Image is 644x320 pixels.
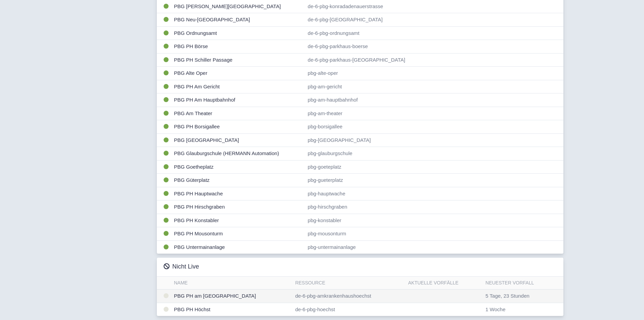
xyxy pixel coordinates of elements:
td: pbg-gueterplatz [305,174,428,187]
td: pbg-untermainanlage [305,240,428,254]
td: PBG Alte Oper [171,67,305,80]
td: pbg-konstabler [305,214,428,227]
td: de-6-pbg-ordnungsamt [305,26,428,40]
td: de-6-pbg-parkhaus-boerse [305,40,428,54]
th: Aktuelle Vorfälle [406,277,483,290]
td: pbg-alte-oper [305,67,428,80]
td: PBG PH Mousonturm [171,227,305,241]
th: Name [171,277,293,290]
td: pbg-[GEOGRAPHIC_DATA] [305,133,428,147]
td: PBG Goetheplatz [171,160,305,174]
td: PBG PH am [GEOGRAPHIC_DATA] [171,290,293,303]
td: pbg-goeteplatz [305,160,428,174]
td: PBG PH Höchst [171,303,293,316]
td: PBG Güterplatz [171,174,305,187]
td: pbg-am-hauptbahnhof [305,93,428,107]
td: pbg-borsigallee [305,120,428,134]
span: 1 Woche [485,306,505,312]
td: pbg-am-gericht [305,80,428,93]
span: 5 Tage, 23 Stunden [485,293,529,299]
h3: Nicht Live [164,263,199,271]
td: PBG Untermainanlage [171,240,305,254]
td: PBG PH Borsigallee [171,120,305,134]
td: PBG Neu-[GEOGRAPHIC_DATA] [171,13,305,27]
th: Neuester Vorfall [483,277,563,290]
td: PBG PH Schiller Passage [171,53,305,67]
td: PBG Am Theater [171,107,305,120]
td: PBG [GEOGRAPHIC_DATA] [171,133,305,147]
td: pbg-mousonturm [305,227,428,241]
td: PBG PH Hirschgraben [171,200,305,214]
td: PBG PH Am Gericht [171,80,305,93]
td: PBG PH Börse [171,40,305,54]
td: PBG Ordnungsamt [171,26,305,40]
td: pbg-am-theater [305,107,428,120]
td: pbg-glauburgschule [305,147,428,161]
td: de-6-pbg-hoechst [292,303,405,316]
td: de-6-pbg-amkrankenhaushoechst [292,290,405,303]
td: PBG PH Hauptwache [171,187,305,200]
td: PBG PH Am Hauptbahnhof [171,93,305,107]
td: pbg-hauptwache [305,187,428,200]
td: PBG Glauburgschule (HERMANN Automation) [171,147,305,161]
td: pbg-hirschgraben [305,200,428,214]
td: de-6-pbg-parkhaus-[GEOGRAPHIC_DATA] [305,53,428,67]
td: de-6-pbg-[GEOGRAPHIC_DATA] [305,13,428,27]
td: PBG PH Konstabler [171,214,305,227]
th: Ressource [292,277,405,290]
